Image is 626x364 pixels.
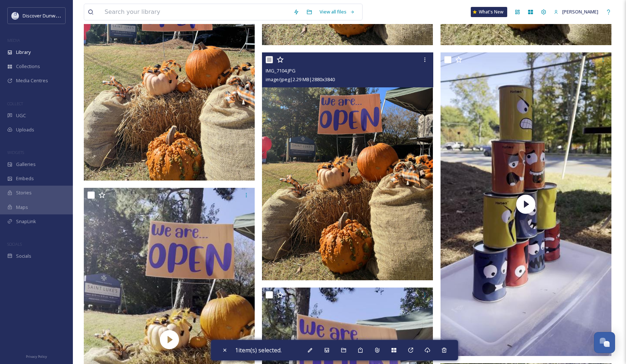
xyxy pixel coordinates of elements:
input: Search your library [101,4,290,20]
a: What's New [471,7,507,17]
img: IMG_7104.JPG [262,52,433,280]
button: Open Chat [594,332,615,353]
span: UGC [16,112,26,119]
span: Galleries [16,161,36,168]
span: MEDIA [7,37,20,43]
span: Maps [16,204,28,211]
span: WIDGETS [7,150,24,155]
span: Embeds [16,175,34,182]
span: Collections [16,63,40,70]
span: Stories [16,189,32,196]
span: Socials [16,253,31,260]
a: Privacy Policy [26,352,47,360]
span: Library [16,49,31,56]
img: thumbnail [441,52,611,356]
span: SOCIALS [7,241,22,247]
a: [PERSON_NAME] [550,5,602,19]
span: Uploads [16,126,34,133]
span: COLLECT [7,101,23,106]
span: Media Centres [16,77,48,84]
span: IMG_7104.JPG [266,67,296,74]
span: image/jpeg | 2.29 MB | 2880 x 3840 [266,76,335,83]
span: Discover Dunwoody [23,12,66,19]
img: 696246f7-25b9-4a35-beec-0db6f57a4831.png [12,12,19,19]
span: 1 item(s) selected. [235,346,282,354]
span: SnapLink [16,218,36,225]
span: [PERSON_NAME] [562,8,598,15]
span: Privacy Policy [26,354,47,359]
a: View all files [316,5,359,19]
